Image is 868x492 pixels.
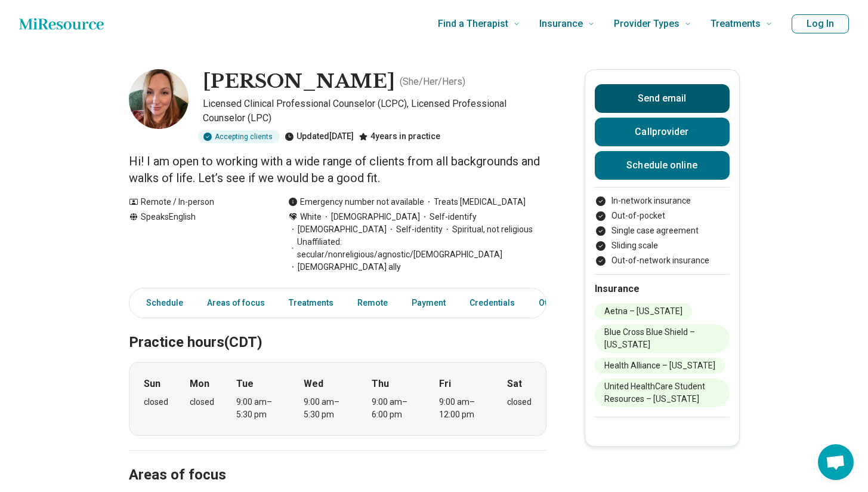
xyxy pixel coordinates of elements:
[539,16,583,32] span: Insurance
[595,195,730,207] li: In-network insurance
[614,16,679,32] span: Provider Types
[288,223,387,236] span: [DEMOGRAPHIC_DATA]
[420,211,477,223] span: Self-identify
[438,16,508,32] span: Find a Therapist
[532,291,574,315] a: Other
[304,377,323,391] strong: Wed
[300,211,322,223] span: White
[462,291,522,315] a: Credentials
[595,303,692,319] li: Aetna – [US_STATE]
[129,196,264,208] div: Remote / In-person
[198,130,280,143] div: Accepting clients
[288,196,424,208] div: Emergency number not available
[285,130,354,143] div: Updated [DATE]
[304,396,350,421] div: 9:00 am – 5:30 pm
[507,377,522,391] strong: Sat
[200,291,272,315] a: Areas of focus
[203,69,395,94] h1: [PERSON_NAME]
[595,358,725,374] li: Health Alliance – [US_STATE]
[595,225,730,237] li: Single case agreement
[818,444,854,480] div: Open chat
[372,396,418,421] div: 9:00 am – 6:00 pm
[288,236,546,261] span: Unaffiliated: secular/nonreligious/agnostic/[DEMOGRAPHIC_DATA]
[203,97,546,125] p: Licensed Clinical Professional Counselor (LCPC), Licensed Professional Counselor (LPC)
[595,151,730,180] a: Schedule online
[400,75,465,89] p: ( She/Her/Hers )
[288,261,401,273] span: [DEMOGRAPHIC_DATA] ally
[129,153,546,186] p: Hi! I am open to working with a wide range of clients from all backgrounds and walks of life. Let...
[595,118,730,146] button: Callprovider
[404,291,453,315] a: Payment
[439,377,451,391] strong: Fri
[424,196,526,208] span: Treats [MEDICAL_DATA]
[792,14,849,33] button: Log In
[129,69,189,129] img: Ashleigh Corson, Licensed Clinical Professional Counselor (LCPC)
[595,210,730,222] li: Out-of-pocket
[595,195,730,267] ul: Payment options
[190,377,209,391] strong: Mon
[443,223,533,236] span: Spiritual, not religious
[595,254,730,267] li: Out-of-network insurance
[129,211,264,273] div: Speaks English
[129,436,546,485] h2: Areas of focus
[439,396,485,421] div: 9:00 am – 12:00 pm
[236,377,254,391] strong: Tue
[132,291,190,315] a: Schedule
[711,16,761,32] span: Treatments
[595,324,730,353] li: Blue Cross Blue Shield – [US_STATE]
[282,291,341,315] a: Treatments
[350,291,395,315] a: Remote
[190,396,214,408] div: closed
[144,396,168,408] div: closed
[236,396,282,421] div: 9:00 am – 5:30 pm
[595,282,730,296] h2: Insurance
[595,239,730,252] li: Sliding scale
[129,362,546,436] div: When does the program meet?
[359,130,440,143] div: 4 years in practice
[387,223,443,236] span: Self-identity
[507,396,532,408] div: closed
[144,377,160,391] strong: Sun
[595,84,730,113] button: Send email
[372,377,389,391] strong: Thu
[19,12,104,36] a: Home page
[595,379,730,407] li: United HealthCare Student Resources – [US_STATE]
[129,304,546,353] h2: Practice hours (CDT)
[322,211,420,223] span: [DEMOGRAPHIC_DATA]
